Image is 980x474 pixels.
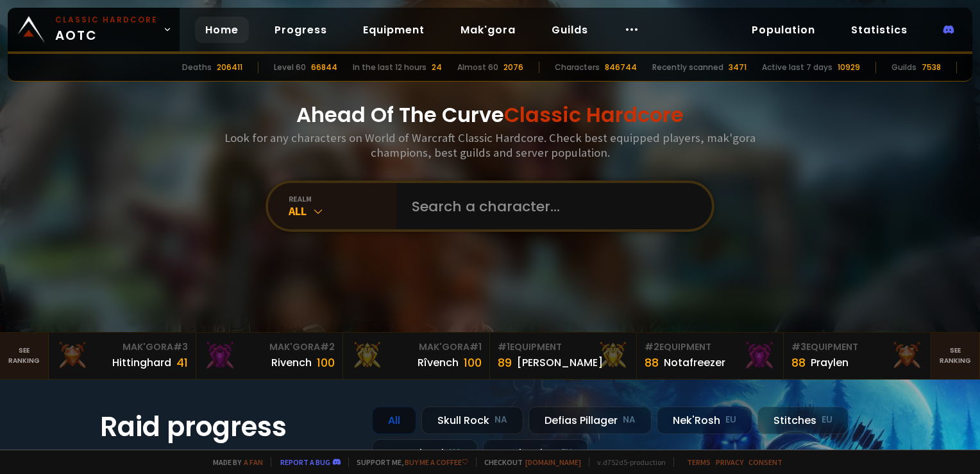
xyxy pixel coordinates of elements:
div: Equipment [791,340,922,354]
div: 88 [791,354,806,371]
div: 24 [432,62,442,73]
div: Deaths [182,62,212,73]
span: Made by [205,457,263,467]
small: NA [623,414,636,426]
span: # 1 [469,340,482,353]
span: Support me, [348,457,468,467]
small: EU [822,414,832,426]
div: Hittinghard [112,355,171,371]
div: Recently scanned [652,62,723,73]
small: NA [494,414,507,426]
a: Population [741,17,825,43]
div: Characters [555,62,600,73]
small: EU [561,446,572,459]
small: Classic Hardcore [55,14,158,26]
div: Rivench [271,355,312,371]
div: Stitches [757,407,849,434]
div: Doomhowl [372,439,478,467]
div: 2076 [503,62,523,73]
div: Defias Pillager [528,407,652,434]
div: Notafreezer [664,355,725,371]
div: Mak'Gora [204,340,335,354]
div: 206411 [217,62,242,73]
div: 100 [464,354,482,371]
a: Home [195,17,249,43]
div: 3471 [729,62,747,73]
div: 89 [498,354,512,371]
span: AOTC [55,14,158,45]
span: # 3 [173,340,188,353]
div: Mak'Gora [351,340,482,354]
a: Seeranking [931,333,980,379]
div: Mak'Gora [56,340,187,354]
div: Nek'Rosh [657,407,752,434]
a: a fan [244,457,263,467]
a: Mak'Gora#3Hittinghard41 [49,333,196,379]
span: v. d752d5 - production [589,457,666,467]
div: 41 [176,354,188,371]
div: Skull Rock [421,407,523,434]
div: 100 [317,354,335,371]
a: #3Equipment88Praylen [784,333,931,379]
div: Rîvench [418,355,459,371]
a: Privacy [716,457,743,467]
span: # 2 [645,340,659,353]
a: Statistics [841,17,918,43]
div: Soulseeker [483,439,588,467]
div: Equipment [498,340,629,354]
span: Classic Hardcore [504,100,684,129]
div: 66844 [311,62,337,73]
div: Guilds [891,62,917,73]
div: In the last 12 hours [353,62,427,73]
span: # 1 [498,340,510,353]
a: Terms [687,457,711,467]
div: All [372,407,416,434]
a: Guilds [541,17,598,43]
input: Search a character... [404,183,697,229]
small: NA [449,446,462,459]
a: Mak'Gora#2Rivench100 [196,333,343,379]
div: 10929 [838,62,860,73]
a: #2Equipment88Notafreezer [637,333,784,379]
a: Mak'Gora#1Rîvench100 [343,333,490,379]
div: Almost 60 [457,62,498,73]
div: Active last 7 days [762,62,832,73]
a: Report a bug [280,457,330,467]
div: [PERSON_NAME] [517,355,603,371]
h3: Look for any characters on World of Warcraft Classic Hardcore. Check best equipped players, mak'g... [219,130,761,160]
small: EU [725,414,736,426]
div: Praylen [811,355,849,371]
a: #1Equipment89[PERSON_NAME] [490,333,637,379]
a: Equipment [353,17,435,43]
a: Classic HardcoreAOTC [8,8,180,51]
div: All [289,204,396,218]
a: [DOMAIN_NAME] [525,457,581,467]
h1: Ahead Of The Curve [296,100,684,130]
h1: Raid progress [100,407,357,447]
a: Buy me a coffee [405,457,468,467]
div: 88 [645,354,659,371]
a: Consent [748,457,782,467]
div: 7538 [922,62,941,73]
div: Level 60 [274,62,306,73]
a: Mak'gora [450,17,526,43]
a: Progress [264,17,337,43]
span: # 2 [320,340,335,353]
div: realm [289,194,396,204]
span: Checkout [476,457,581,467]
div: Equipment [645,340,775,354]
span: # 3 [791,340,806,353]
div: 846744 [605,62,637,73]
